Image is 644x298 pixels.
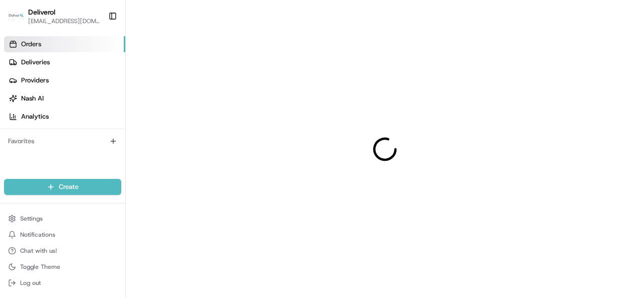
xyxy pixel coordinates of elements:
[81,141,166,159] a: 💻API Documentation
[71,169,122,177] a: Powered byPylon
[20,215,43,223] span: Settings
[4,4,104,28] button: DeliverolDeliverol[EMAIL_ADDRESS][DOMAIN_NAME]
[21,112,49,121] span: Analytics
[28,7,55,17] button: Deliverol
[4,179,121,195] button: Create
[4,212,121,226] button: Settings
[4,90,125,107] a: Nash AI
[6,141,81,159] a: 📗Knowledge Base
[4,276,121,290] button: Log out
[59,182,78,191] span: Create
[4,36,125,52] a: Orders
[34,106,127,114] div: We're available if you need us!
[20,231,55,239] span: Notifications
[20,263,60,271] span: Toggle Theme
[28,17,100,25] button: [EMAIL_ADDRESS][DOMAIN_NAME]
[34,95,165,106] div: Start new chat
[10,146,18,154] div: 📗
[8,9,24,23] img: Deliverol
[4,54,125,70] a: Deliveries
[20,145,77,155] span: Knowledge Base
[4,260,121,274] button: Toggle Theme
[20,279,41,287] span: Log out
[4,109,125,125] a: Analytics
[95,145,162,155] span: API Documentation
[100,170,122,177] span: Pylon
[21,94,44,103] span: Nash AI
[20,247,57,255] span: Chat with us!
[4,72,125,88] a: Providers
[4,228,121,242] button: Notifications
[10,95,28,114] img: 1736555255976-a54dd68f-1ca7-489b-9aae-adbdc363a1c4
[21,40,41,49] span: Orders
[21,58,50,67] span: Deliveries
[10,40,183,56] p: Welcome 👋
[85,146,93,154] div: 💻
[21,76,49,85] span: Providers
[26,64,166,75] input: Clear
[4,133,121,149] div: Favorites
[10,10,30,30] img: Nash
[171,98,183,111] button: Start new chat
[4,244,121,258] button: Chat with us!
